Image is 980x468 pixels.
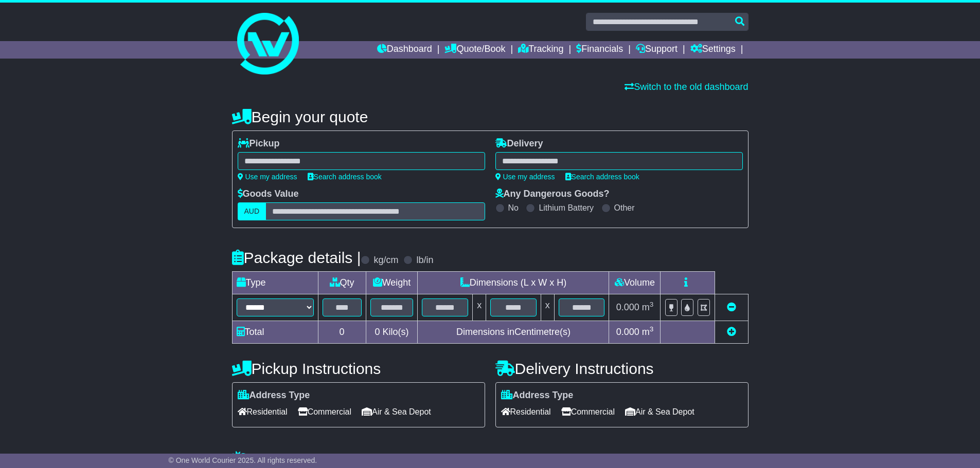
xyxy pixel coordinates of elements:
td: 0 [318,321,366,344]
sup: 3 [650,301,654,308]
td: x [541,294,554,321]
h4: Begin your quote [232,108,749,125]
a: Remove this item [727,302,736,312]
span: © One World Courier 2025. All rights reserved. [169,456,317,464]
td: Weight [366,272,418,294]
label: Any Dangerous Goods? [495,189,610,200]
sup: 3 [650,325,654,333]
td: Dimensions (L x W x H) [418,272,609,294]
a: Switch to the old dashboard [625,82,748,92]
a: Financials [576,41,623,59]
h4: Pickup Instructions [232,360,485,377]
span: 0.000 [616,302,639,312]
label: Other [614,203,635,213]
label: Address Type [238,390,310,401]
h4: Delivery Instructions [495,360,749,377]
span: Residential [238,404,288,420]
label: Address Type [501,390,574,401]
h4: Package details | [232,249,361,266]
td: Type [232,272,318,294]
span: Commercial [298,404,351,420]
span: 0.000 [616,327,639,337]
span: Residential [501,404,551,420]
label: AUD [238,202,266,220]
td: Dimensions in Centimetre(s) [418,321,609,344]
td: x [473,294,486,321]
a: Search address book [308,173,382,181]
td: Volume [609,272,661,294]
span: m [642,302,654,312]
label: kg/cm [373,255,398,266]
span: Air & Sea Depot [625,404,694,420]
a: Support [636,41,678,59]
td: Qty [318,272,366,294]
a: Dashboard [377,41,432,59]
label: No [508,203,519,213]
label: Pickup [238,138,280,149]
a: Use my address [495,173,555,181]
label: lb/in [416,255,433,266]
span: Commercial [561,404,615,420]
span: Air & Sea Depot [362,404,431,420]
span: m [642,327,654,337]
a: Quote/Book [444,41,505,59]
a: Add new item [727,327,736,337]
label: Lithium Battery [539,203,594,213]
a: Tracking [518,41,563,59]
label: Delivery [495,138,543,149]
a: Search address book [565,173,639,181]
a: Use my address [238,173,297,181]
label: Goods Value [238,189,299,200]
td: Kilo(s) [366,321,418,344]
a: Settings [690,41,736,59]
span: 0 [375,327,380,337]
h4: Warranty & Insurance [232,451,749,467]
td: Total [232,321,318,344]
